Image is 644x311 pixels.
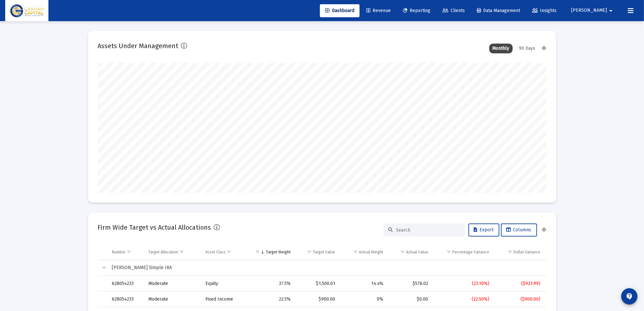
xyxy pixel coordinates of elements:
mat-icon: arrow_drop_down [607,4,615,17]
a: Insights [527,4,562,17]
div: $900.00 [300,296,335,303]
div: Actual Value [406,250,428,255]
span: Columns [506,227,532,233]
a: Clients [437,4,470,17]
td: Column Target Value [295,244,340,260]
span: [PERSON_NAME] [571,8,607,13]
button: Columns [501,223,537,237]
button: [PERSON_NAME] [563,4,623,17]
td: 628054233 [108,291,144,307]
div: Dollar Variance [514,250,541,255]
div: Actual Weight [359,250,383,255]
button: Export [468,223,499,237]
div: Monthly [489,44,513,53]
td: 628054233 [108,276,144,291]
span: Show filter options for column 'Asset Class' [227,250,232,254]
span: Data Management [477,8,520,13]
div: 90 Days [516,44,539,53]
span: Export [474,227,494,233]
td: Collapse [98,260,108,276]
div: $576.02 [392,280,428,287]
div: Target Allocation [148,250,178,255]
span: Show filter options for column 'Number' [127,250,132,254]
td: Column Target Allocation [144,244,201,260]
span: Reporting [403,8,430,13]
span: Show filter options for column 'Target Value' [307,250,312,254]
span: Show filter options for column 'Dollar Variance' [508,250,513,254]
input: Search [396,227,460,233]
span: Dashboard [325,8,354,13]
div: Target Value [313,250,335,255]
td: Equity [201,276,247,291]
td: Moderate [144,291,201,307]
div: Number [112,250,126,255]
td: Column Asset Class [201,244,247,260]
div: 37.5% [252,280,291,287]
span: Revenue [366,8,391,13]
div: Target Weight [266,250,291,255]
div: Asset Class [206,250,226,255]
span: Show filter options for column 'Target Allocation' [179,250,184,254]
a: Dashboard [320,4,360,17]
div: ($900.00) [499,296,541,303]
span: Show filter options for column 'Target Weight' [255,250,260,254]
span: Insights [532,8,557,13]
span: Show filter options for column 'Actual Weight' [353,250,358,254]
a: Reporting [398,4,436,17]
span: Clients [442,8,465,13]
a: Revenue [361,4,396,17]
div: (23.10%) [437,280,489,287]
td: Column Dollar Variance [494,244,546,260]
td: Column Target Weight [247,244,295,260]
div: Percentage Variance [453,250,490,255]
div: 22.5% [252,296,291,303]
h2: Firm Wide Target vs Actual Allocations [98,222,211,233]
div: [PERSON_NAME] Simple IRA [112,264,541,271]
span: Show filter options for column 'Actual Value' [400,250,405,254]
a: Data Management [472,4,525,17]
div: 14.4% [345,280,383,287]
td: Fixed Income [201,291,247,307]
mat-icon: contact_support [625,292,633,300]
span: Show filter options for column 'Percentage Variance' [447,250,452,254]
td: Column Actual Value [388,244,433,260]
div: 0% [345,296,383,303]
td: Column Percentage Variance [433,244,494,260]
div: (22.50%) [437,296,489,303]
div: $0.00 [392,296,428,303]
h2: Assets Under Management [98,41,178,51]
div: ($923.99) [499,280,541,287]
td: Column Number [108,244,144,260]
td: Moderate [144,276,201,291]
div: $1,500.01 [300,280,335,287]
img: Dashboard [10,4,44,17]
td: Column Actual Weight [340,244,388,260]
